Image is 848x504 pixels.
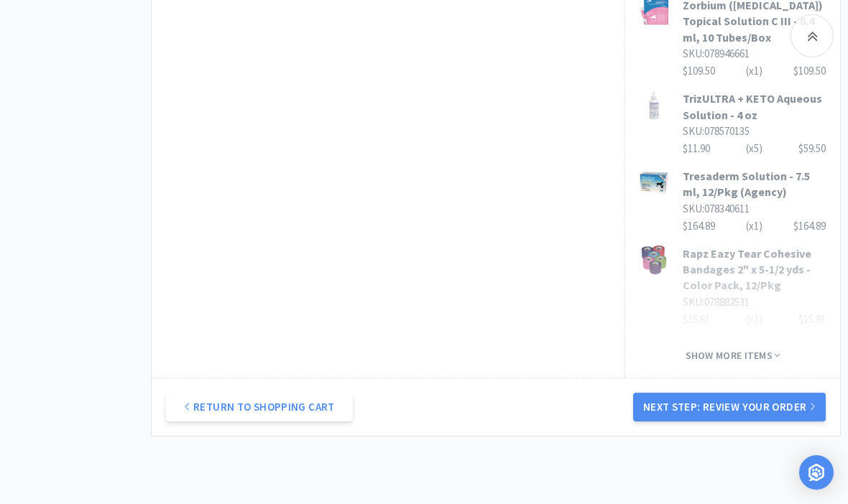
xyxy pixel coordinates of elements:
[683,62,826,80] div: $109.50
[746,218,762,235] div: (x 1 )
[640,168,668,197] img: a88d185a3a40496f82a12889e8d16515_233577.jpeg
[793,62,826,80] div: $109.50
[746,140,762,157] div: (x 5 )
[683,124,750,138] span: SKU: 078570135
[683,90,826,123] h3: TrizULTRA + KETO Aqueous Solution - 4 oz
[683,168,826,200] h3: Tresaderm Solution - 7.5 ml, 12/Pkg (Agency)
[166,393,353,421] a: Return to Shopping Cart
[683,202,750,215] span: SKU: 078340611
[683,140,826,157] div: $11.90
[640,90,668,119] img: 37926a2da27a4ebe972e42ff621e13f6_76234.jpeg
[746,62,762,80] div: (x 1 )
[633,393,826,421] button: Next Step: Review Your Order
[799,455,834,490] div: Open Intercom Messenger
[683,218,826,235] div: $164.89
[683,47,750,60] span: SKU: 078946661
[798,140,826,157] div: $59.50
[793,218,826,235] div: $164.89
[686,349,780,363] span: Show more items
